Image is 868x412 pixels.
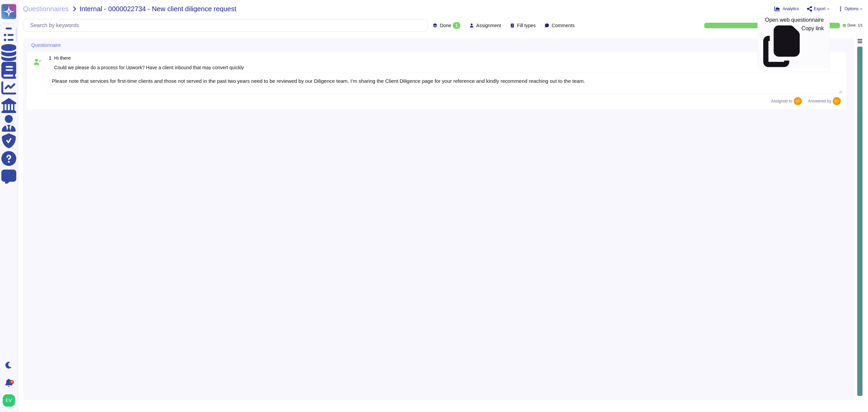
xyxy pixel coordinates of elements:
button: user [1,393,20,408]
img: user [794,97,802,105]
span: Fill types [517,23,536,28]
span: Done [440,23,451,28]
span: Assignment [476,23,501,28]
span: 1 [46,56,52,60]
button: Analytics [774,6,799,12]
a: Copy link [758,24,829,69]
a: Open web questionnaire [758,16,829,24]
p: Copy link [802,26,824,67]
span: Options [845,7,859,11]
span: Questionnaire [31,43,61,48]
span: Assigned to [771,97,805,105]
span: Questionnaires [23,5,69,12]
span: Export [814,7,826,11]
div: 9+ [10,380,14,384]
p: Open web questionnaire [765,17,824,23]
span: Answered by [808,99,831,103]
img: user [3,394,15,407]
span: Analytics [783,7,799,11]
span: 1 / 1 [858,24,863,27]
span: Internal - 0000022734 - New client diligence request [80,5,237,12]
img: user [833,97,841,105]
input: Search by keywords [27,19,428,31]
div: 1 [453,22,460,29]
textarea: Please note that services for first-time clients and those not served in the past two years need ... [46,73,842,94]
span: Comments [552,23,575,28]
span: Done: [847,24,856,27]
